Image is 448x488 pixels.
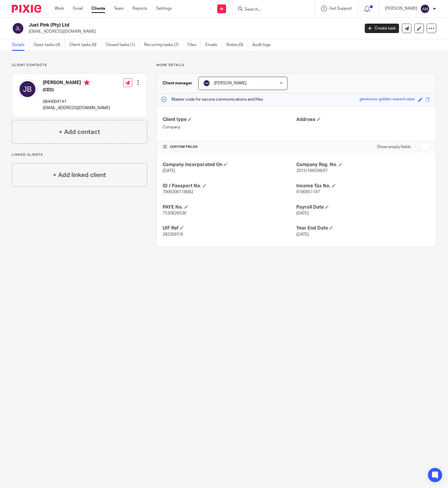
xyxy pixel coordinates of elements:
span: 7530826538 [163,211,186,215]
span: [DATE] [296,211,309,215]
h4: Income Tax No. [296,183,430,189]
h4: + Add contact [59,127,100,137]
h4: + Add linked client [53,171,106,180]
p: Company [163,124,296,130]
span: 7906200118082 [163,190,193,194]
span: 2823097/8 [163,232,183,237]
h2: Just Pink (Pty) Ltd [29,22,290,28]
label: Show empty fields [377,144,411,150]
h3: Client manager [163,80,192,86]
span: [DATE] [163,169,175,173]
a: Settings [156,6,172,12]
p: More details [156,63,436,68]
h4: Payroll Date [296,204,430,210]
span: Get Support [329,6,352,11]
a: Open tasks (4) [34,39,65,51]
p: [PERSON_NAME] [385,6,417,12]
img: svg%3E [18,80,37,99]
a: Reports [133,6,147,12]
span: [PERSON_NAME] [214,81,246,85]
p: Master code for secure communications and files [161,96,263,102]
h4: UIF Ref [163,225,296,231]
a: Notes (0) [226,39,248,51]
div: generous-golden-waved-viper [359,96,415,103]
p: [EMAIL_ADDRESS][DOMAIN_NAME] [43,105,110,111]
img: svg%3E [420,4,430,14]
input: Search [244,7,297,12]
p: Linked clients [12,153,147,157]
span: 9180951197 [296,190,320,194]
h4: Company Incorporated On [163,162,296,168]
a: Audit logs [252,39,275,51]
p: [EMAIL_ADDRESS][DOMAIN_NAME] [29,29,356,35]
i: Primary [84,80,90,86]
a: Email [73,6,83,12]
h4: PAYE No. [163,204,296,210]
a: Team [114,6,124,12]
p: Client contacts [12,63,147,68]
a: Closed tasks (1) [106,39,140,51]
img: Pixie [12,5,41,13]
p: 0844004141 [43,99,110,105]
h4: Year End Date [296,225,430,231]
h4: ID / Passport No. [163,183,296,189]
img: svg%3E [12,22,24,35]
a: Create task [365,24,399,33]
h4: Client type [163,117,296,123]
h4: CUSTOM FIELDS [163,145,296,149]
a: Details [12,39,29,51]
a: Work [55,6,64,12]
h5: (CEO) [43,87,110,93]
h4: Address [296,117,430,123]
a: Files [188,39,201,51]
a: Emails [205,39,222,51]
h4: [PERSON_NAME] [43,80,110,87]
img: svg%3E [203,80,210,87]
a: Recurring tasks (7) [144,39,183,51]
a: Client tasks (0) [69,39,101,51]
h4: Company Reg. No. [296,162,430,168]
span: 2015/166558/07 [296,169,328,173]
span: [DATE] [296,232,309,237]
a: Clients [91,6,105,12]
